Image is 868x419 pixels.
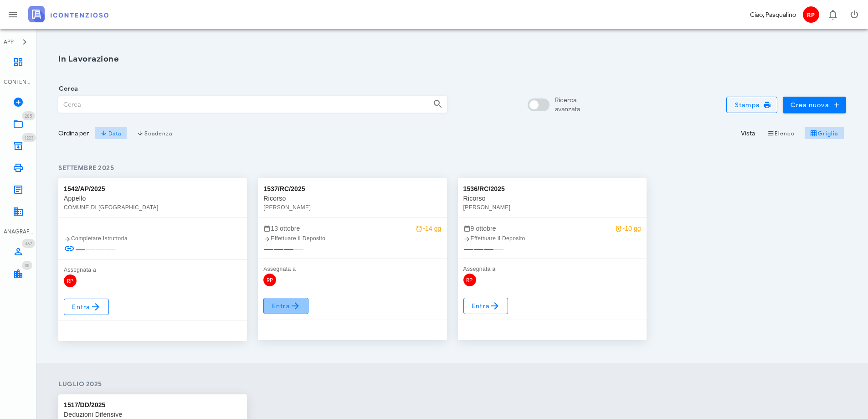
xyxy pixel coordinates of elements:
h4: luglio 2025 [58,379,846,389]
span: 1223 [25,135,33,141]
span: Entra [72,301,101,312]
div: -14 gg [416,223,441,233]
div: -10 gg [615,223,641,233]
div: Ciao, Pasqualino [750,10,796,20]
span: Elenco [767,129,795,137]
a: Entra [463,298,508,314]
div: 13 ottobre [263,223,441,233]
button: Scadenza [131,127,179,140]
input: Cerca [59,97,426,112]
span: Data [100,129,121,137]
span: RP [803,6,819,23]
button: Elenco [760,127,801,140]
span: Distintivo [22,239,35,248]
h1: In Lavorazione [58,53,846,65]
button: Stampa [726,97,777,113]
div: CONTENZIOSO [4,78,33,86]
span: Entra [471,300,501,311]
div: 1536/RC/2025 [463,184,505,194]
div: Assegnata a [463,264,641,274]
span: Distintivo [22,261,32,270]
button: Crea nuova [783,97,846,113]
div: Assegnata a [64,265,241,274]
span: Distintivo [22,133,36,142]
button: RP [800,4,822,26]
div: COMUNE DI [GEOGRAPHIC_DATA] [64,203,241,212]
a: Entra [64,299,109,315]
span: Griglia [810,129,838,137]
button: Distintivo [822,4,843,26]
button: Data [94,127,127,140]
span: 35 [25,263,30,269]
div: Deduzioni Difensive [64,410,241,419]
span: Crea nuova [790,101,839,109]
span: RP [263,274,276,286]
img: logo-text-2x.png [28,6,108,22]
div: Ricerca avanzata [555,96,580,114]
div: Vista [741,129,755,138]
div: Completare Istruttoria [64,234,241,243]
button: Griglia [805,127,844,140]
div: 9 ottobre [463,223,641,233]
div: [PERSON_NAME] [463,203,641,212]
span: Entra [271,300,301,311]
div: 1542/AP/2025 [64,184,105,194]
span: Distintivo [22,111,35,120]
span: 285 [25,113,32,119]
h4: settembre 2025 [58,163,846,173]
span: Stampa [734,101,770,109]
div: Appello [64,194,241,203]
div: Effettuare il Deposito [463,234,641,243]
div: Effettuare il Deposito [263,234,441,243]
a: Entra [263,298,308,314]
span: Scadenza [137,129,173,137]
span: RP [463,274,476,286]
span: 462 [25,241,32,247]
span: RP [64,274,77,287]
div: 1517/DD/2025 [64,400,106,410]
div: Assegnata a [263,264,441,274]
div: 1537/RC/2025 [263,184,305,194]
div: ANAGRAFICA [4,228,33,236]
div: [PERSON_NAME] [263,203,441,212]
div: Ricorso [463,194,641,203]
div: Ordina per [58,129,89,138]
label: Cerca [56,84,78,93]
div: Ricorso [263,194,441,203]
